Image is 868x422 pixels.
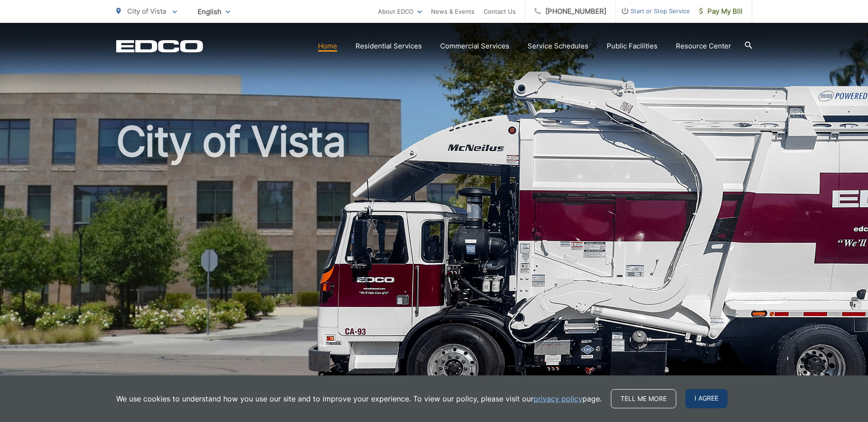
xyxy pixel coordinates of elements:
a: Residential Services [356,41,422,52]
a: privacy policy [534,393,582,404]
a: Service Schedules [528,41,588,52]
a: Contact Us [484,6,516,17]
a: Home [318,41,337,52]
span: I agree [685,389,728,408]
a: Resource Center [676,41,731,52]
a: Tell me more [611,389,676,408]
span: English [191,4,237,20]
a: EDCD logo. Return to the homepage. [116,40,203,53]
a: Public Facilities [607,41,658,52]
span: Pay My Bill [699,6,743,17]
a: About EDCO [378,6,422,17]
span: City of Vista [127,7,166,16]
h1: City of Vista [116,119,752,408]
p: We use cookies to understand how you use our site and to improve your experience. To view our pol... [116,393,602,404]
a: News & Events [431,6,474,17]
a: Commercial Services [440,41,509,52]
